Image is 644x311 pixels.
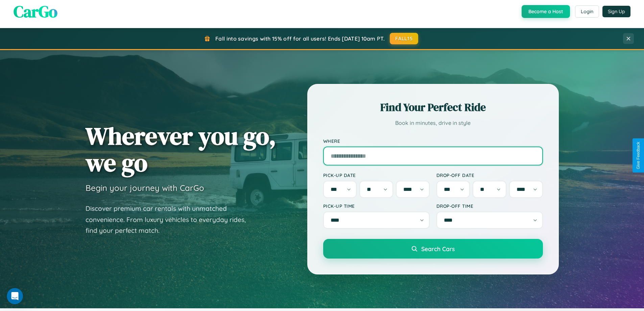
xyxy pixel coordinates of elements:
button: Become a Host [522,5,570,18]
span: Fall into savings with 15% off for all users! Ends [DATE] 10am PT. [215,35,385,42]
label: Pick-up Time [323,203,430,209]
span: CarGo [14,0,57,23]
label: Pick-up Date [323,172,430,178]
h1: Wherever you go, we go [86,123,276,176]
h2: Find Your Perfect Ride [323,100,543,115]
iframe: Intercom live chat [7,288,23,304]
p: Discover premium car rentals with unmatched convenience. From luxury vehicles to everyday rides, ... [86,203,255,236]
label: Drop-off Date [436,172,543,178]
p: Book in minutes, drive in style [323,118,543,128]
button: FALL15 [390,33,418,44]
h3: Begin your journey with CarGo [86,183,204,193]
button: Sign Up [602,6,630,17]
span: Search Cars [421,245,455,252]
div: Give Feedback [636,142,641,169]
label: Where [323,138,543,144]
button: Search Cars [323,239,543,259]
label: Drop-off Time [436,203,543,209]
button: Login [575,5,599,18]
